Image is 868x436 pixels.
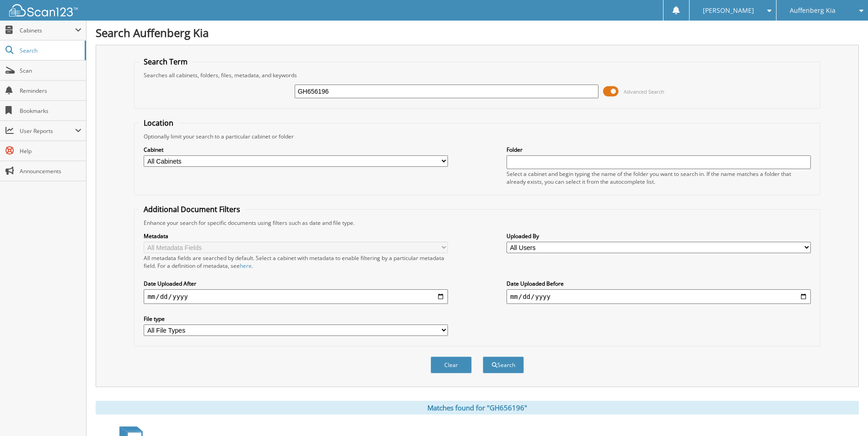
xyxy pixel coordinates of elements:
div: Matches found for "GH656196" [96,401,859,415]
div: Enhance your search for specific documents using filters such as date and file type. [139,219,815,227]
input: end [507,289,811,304]
span: Reminders [20,87,81,95]
input: start [144,289,448,304]
div: Select a cabinet and begin typing the name of the folder you want to search in. If the name match... [507,170,811,186]
span: Search [20,47,80,54]
span: [PERSON_NAME] [703,8,754,13]
span: Announcements [20,167,81,175]
label: Uploaded By [507,232,811,240]
label: Cabinet [144,146,448,154]
span: Help [20,147,81,155]
div: Optionally limit your search to a particular cabinet or folder [139,133,815,140]
div: All metadata fields are searched by default. Select a cabinet with metadata to enable filtering b... [144,254,448,270]
span: Advanced Search [624,88,664,95]
legend: Location [139,118,178,128]
button: Search [483,356,524,373]
label: Metadata [144,232,448,240]
button: Clear [431,356,472,373]
label: Date Uploaded Before [507,280,811,287]
label: Folder [507,146,811,154]
a: here [240,262,252,270]
legend: Additional Document Filters [139,204,245,214]
span: Scan [20,67,81,74]
label: Date Uploaded After [144,280,448,287]
span: User Reports [20,127,75,135]
label: File type [144,315,448,323]
legend: Search Term [139,57,192,67]
span: Cabinets [20,27,75,34]
h1: Search Auffenberg Kia [96,25,859,40]
div: Searches all cabinets, folders, files, metadata, and keywords [139,71,815,79]
span: Bookmarks [20,107,81,115]
img: scan123-logo-white.svg [9,4,78,16]
span: Auffenberg Kia [790,8,836,13]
